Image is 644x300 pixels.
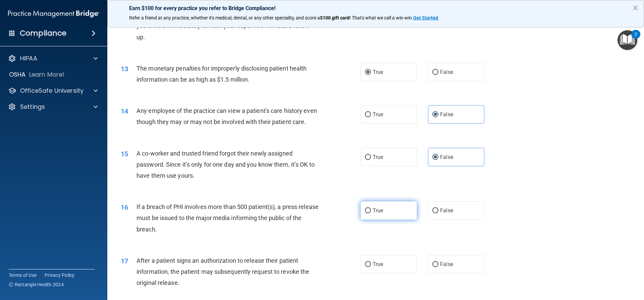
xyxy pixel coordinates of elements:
[635,34,637,43] div: 2
[440,261,453,267] span: False
[121,107,128,115] span: 14
[9,281,64,288] span: Ⓒ Rectangle Health 2024
[373,154,383,160] span: True
[8,103,98,111] a: Settings
[365,112,371,117] input: True
[29,71,65,79] p: Learn More!
[365,262,371,267] input: True
[137,257,309,286] span: After a patient signs an authorization to release their patient information, the patient may subs...
[320,15,350,20] strong: $100 gift card
[440,111,453,118] span: False
[20,29,66,38] h4: Compliance
[440,154,453,160] span: False
[20,103,45,111] p: Settings
[8,7,99,20] img: PMB logo
[137,150,315,179] span: A co-worker and trusted friend forgot their newly assigned password. Since it’s only for one day ...
[137,11,318,40] span: If you suspect that someone is violating the practice's privacy policy you should immediately con...
[9,71,26,79] p: OSHA
[413,15,438,20] strong: Get Started
[350,15,413,20] span: ! That's what we call a win-win.
[432,112,438,117] input: False
[20,54,37,62] p: HIPAA
[20,87,84,95] p: OfficeSafe University
[45,272,75,278] a: Privacy Policy
[373,111,383,118] span: True
[137,107,317,125] span: Any employee of the practice can view a patient's care history even though they may or may not be...
[121,150,128,158] span: 15
[121,203,128,211] span: 16
[440,69,453,75] span: False
[618,30,637,50] button: Open Resource Center, 2 new notifications
[365,155,371,160] input: True
[121,257,128,265] span: 17
[8,87,98,95] a: OfficeSafe University
[121,65,128,73] span: 13
[373,261,383,267] span: True
[432,155,438,160] input: False
[432,70,438,75] input: False
[365,208,371,213] input: True
[137,65,307,83] span: The monetary penalties for improperly disclosing patient health information can be as high as $1....
[440,207,453,214] span: False
[373,207,383,214] span: True
[129,5,622,11] p: Earn $100 for every practice you refer to Bridge Compliance!
[432,262,438,267] input: False
[129,15,320,20] span: Refer a friend at any practice, whether it's medical, dental, or any other speciality, and score a
[432,208,438,213] input: False
[373,69,383,75] span: True
[9,272,37,278] a: Terms of Use
[413,15,439,20] a: Get Started
[8,54,98,62] a: HIPAA
[137,203,319,232] span: If a breach of PHI involves more than 500 patient(s), a press release must be issued to the major...
[632,2,639,13] button: Close
[365,70,371,75] input: True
